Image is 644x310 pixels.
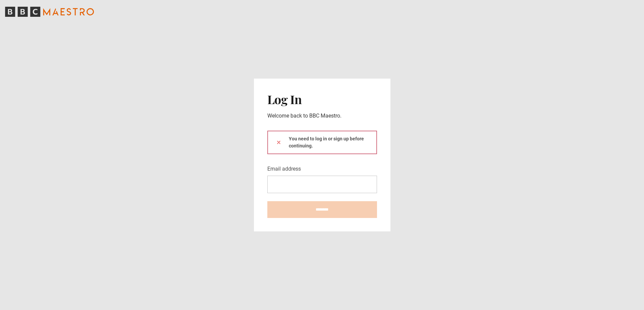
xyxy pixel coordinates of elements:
[267,131,377,154] div: You need to log in or sign up before continuing.
[267,165,301,173] label: Email address
[267,92,377,106] h2: Log In
[5,7,94,17] svg: BBC Maestro
[267,112,377,120] p: Welcome back to BBC Maestro.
